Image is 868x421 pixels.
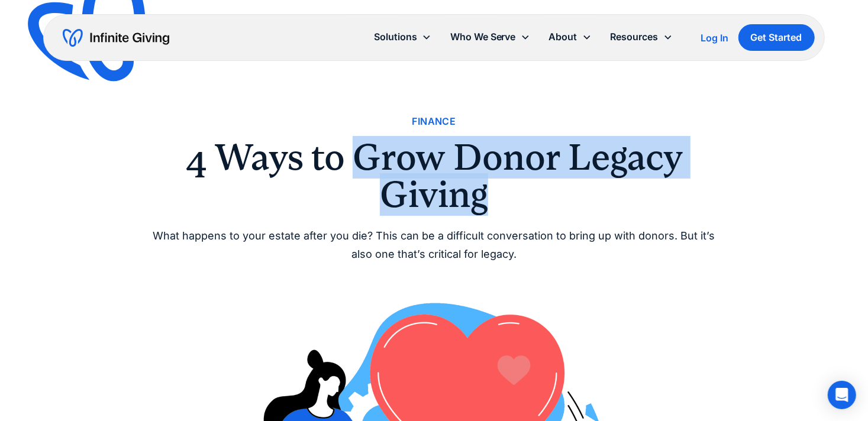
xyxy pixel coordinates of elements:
[738,24,815,51] a: Get Started
[63,28,169,47] a: home
[364,24,441,50] div: Solutions
[150,227,718,263] div: What happens to your estate after you die? This can be a difficult conversation to bring up with ...
[611,29,659,45] div: Resources
[441,24,540,50] div: Who We Serve
[540,24,601,50] div: About
[549,29,577,45] div: About
[412,114,456,129] a: Finance
[701,31,729,45] a: Log In
[828,381,856,409] div: Open Intercom Messenger
[150,139,718,213] h1: 4 Ways to Grow Donor Legacy Giving
[701,33,729,43] div: Log In
[374,29,417,45] div: Solutions
[601,24,682,50] div: Resources
[450,29,516,45] div: Who We Serve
